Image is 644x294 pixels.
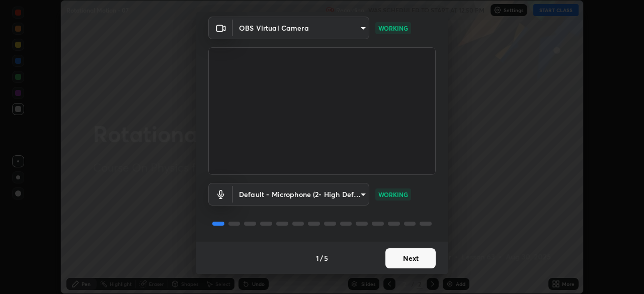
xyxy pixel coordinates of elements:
p: WORKING [378,24,408,33]
div: OBS Virtual Camera [233,183,369,206]
h4: 5 [324,253,328,263]
p: WORKING [378,190,408,199]
button: Next [385,248,436,268]
div: OBS Virtual Camera [233,17,369,39]
h4: 1 [316,253,319,263]
h4: / [320,253,323,263]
